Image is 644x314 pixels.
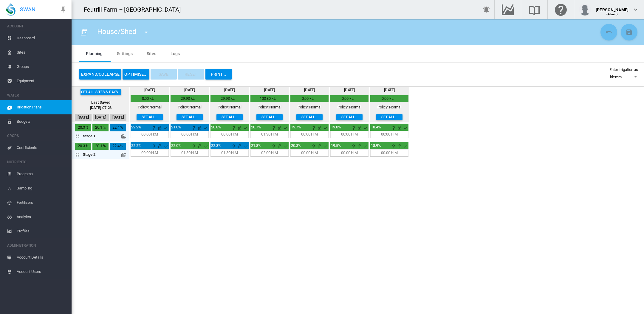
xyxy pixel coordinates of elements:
[310,124,317,131] md-icon: icon-help
[390,124,397,131] md-icon: icon-help
[270,124,277,131] md-icon: icon-help
[322,143,329,150] md-icon: This is normally a water-on day for this site
[7,21,67,31] span: ACCOUNT
[190,143,196,149] button: Date: 26 Aug SMB Target: 15 ~ 22 % Volume: 29.93 kL 100% = 4.5 mm Irrigation Area: 1.330 Ha
[123,69,149,80] button: OPTIMISE...
[270,124,276,130] button: Date: 28 Aug SMB Target: 15 ~ 21 % Volume: 63.90 kL 100% = 4.5 mm Irrigation Area: 2.840 Ha
[596,4,628,10] div: [PERSON_NAME]
[276,124,283,131] md-icon: This irrigation is unlocked and so can be amended by the optimiser. Click here to lock it
[230,124,236,130] button: Date: 27 Aug SMB Target: 15 ~ 21 % Volume: 0.00 kL 100% = 4.5 mm Irrigation Area: 2.840 Ha
[331,125,344,130] div: Initial planned application 0.0 mm
[216,114,243,120] button: Set all...
[316,143,323,150] md-icon: This irrigation is unlocked and so can be amended by the optimiser. Click here to lock it
[396,143,403,150] md-icon: This irrigation is unlocked and so can be amended by the optimiser. Click here to lock it
[162,124,169,131] md-icon: This is normally a water-on day for this site
[221,132,238,137] div: 00:00 H:M
[270,143,277,150] md-icon: icon-help
[621,24,637,41] button: Save Changes
[131,96,165,101] div: 0.00 kL
[75,114,92,121] div: [DATE]
[211,143,224,148] div: Initial planned application 2.3 mm
[202,143,209,150] md-icon: This is normally a water-on day for this site
[371,96,404,101] div: 0.00 kL
[110,143,126,150] div: Sun, 24 Aug 2025
[390,124,396,130] button: Date: 31 Aug SMB Target: 15 ~ 21 % Volume: 0.00 kL 100% = 4.5 mm Irrigation Area: 2.840 Ha
[171,51,180,56] span: Logs
[298,105,321,110] div: Policy: Normal
[554,6,568,13] md-icon: Click here for help
[310,143,316,149] button: Date: 29 Aug SMB Target: 15 ~ 22 % Volume: 0.00 kL 100% = 4.5 mm Irrigation Area: 1.330 Ha
[83,133,119,139] div: Stage 1 (Priority 1)
[178,69,204,80] button: Reset
[211,125,224,130] div: Initial planned application 0.0 mm
[270,143,276,149] button: Date: 28 Aug SMB Target: 15 ~ 22 % Volume: 39.90 kL 100% = 4.5 mm Irrigation Area: 1.330 Ha
[310,143,317,150] md-icon: icon-help
[181,132,198,137] div: 00:00 H:M
[110,114,126,121] div: [DATE]
[626,29,633,36] md-icon: icon-content-save
[402,124,409,131] md-icon: This is normally a water-on day for this site
[371,143,384,148] div: Initial planned application 0.0 mm
[75,151,82,158] md-icon: icon-arrow-expand
[79,69,121,80] button: Expand/Collapse
[92,143,109,150] div: Sat, 23 Aug 2025
[230,124,237,131] md-icon: icon-help
[362,124,369,131] md-icon: This is normally a water-on day for this site
[261,132,278,137] div: 01:30 H:M
[304,87,315,93] div: [DATE]
[150,143,157,150] md-icon: icon-help
[261,150,278,156] div: 02:00 H:M
[242,124,249,131] md-icon: This is normally a water-on day for this site
[236,143,243,150] md-icon: This irrigation is unlocked and so can be amended by the optimiser. Click here to lock it
[181,150,198,156] div: 01:30 H:M
[336,114,363,120] button: Set all...
[600,24,617,41] button: Cancel Changes
[17,45,67,60] span: Sites
[6,3,16,16] img: SWAN-Landscape-Logo-Colour-drop.png
[224,87,235,93] div: [DATE]
[341,150,358,156] div: 00:00 H:M
[17,195,67,210] span: Fertilisers
[230,143,236,149] button: Date: 27 Aug SMB Target: 15 ~ 22 % Volume: 29.93 kL 100% = 4.5 mm Irrigation Area: 1.330 Ha
[143,29,150,36] md-icon: icon-menu-down
[632,6,639,13] md-icon: icon-chevron-down
[78,26,90,38] button: Click to go to full list of plans
[381,150,398,156] div: 00:00 H:M
[251,125,264,130] div: Initial planned application 2.3 mm
[90,105,112,111] div: [DATE] 07:23
[310,124,316,130] button: Date: 29 Aug SMB Target: 15 ~ 21 % Volume: 0.00 kL 100% = 4.5 mm Irrigation Area: 2.840 Ha
[92,124,109,131] div: Sat, 23 Aug 2025
[377,105,401,110] div: Policy: Normal
[205,69,232,80] button: PRINT...
[338,105,361,110] div: Policy: Normal
[609,67,638,72] md-label: Enter irrigation as
[390,143,396,149] button: Date: 31 Aug SMB Target: 15 ~ 22 % Volume: 0.00 kL 100% = 4.5 mm Irrigation Area: 1.330 Ha
[184,87,195,93] div: [DATE]
[110,45,140,62] md-tab-item: Settings
[7,91,67,100] span: WATER
[331,143,344,148] div: Initial planned application 0.0 mm
[527,6,541,13] md-icon: Search the knowledge base
[301,150,318,156] div: 00:00 H:M
[258,105,281,110] div: Policy: Normal
[579,4,591,15] img: profile.jpg
[171,96,205,101] div: 29.93 kL
[156,124,163,131] md-icon: This irrigation is unlocked and so can be amended by the optimiser. Click here to lock it
[218,105,241,110] div: Policy: Normal
[282,124,289,131] md-icon: This is normally a water-on day for this site
[256,114,283,120] button: Set all...
[501,6,515,13] md-icon: Go to the Data Hub
[236,124,243,131] md-icon: This irrigation is unlocked and so can be amended by the optimiser. Click here to lock it
[75,124,91,131] div: Fri, 22 Aug 2025
[137,114,163,120] button: Set all...
[381,132,398,137] div: 00:00 H:M
[350,143,356,149] button: Date: 30 Aug SMB Target: 15 ~ 22 % Volume: 0.00 kL 100% = 4.5 mm Irrigation Area: 1.330 Ha
[356,143,363,150] md-icon: This irrigation is unlocked and so can be amended by the optimiser. Click here to lock it
[376,114,402,120] button: Set all...
[17,100,67,114] span: Irrigation Plans
[141,132,158,137] div: 00:00 H:M
[7,157,67,167] span: NUTRIENTS
[131,143,144,148] div: Initial planned application 0.0 mm
[396,124,403,131] md-icon: This irrigation is unlocked and so can be amended by the optimiser. Click here to lock it
[141,150,158,156] div: 00:00 H:M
